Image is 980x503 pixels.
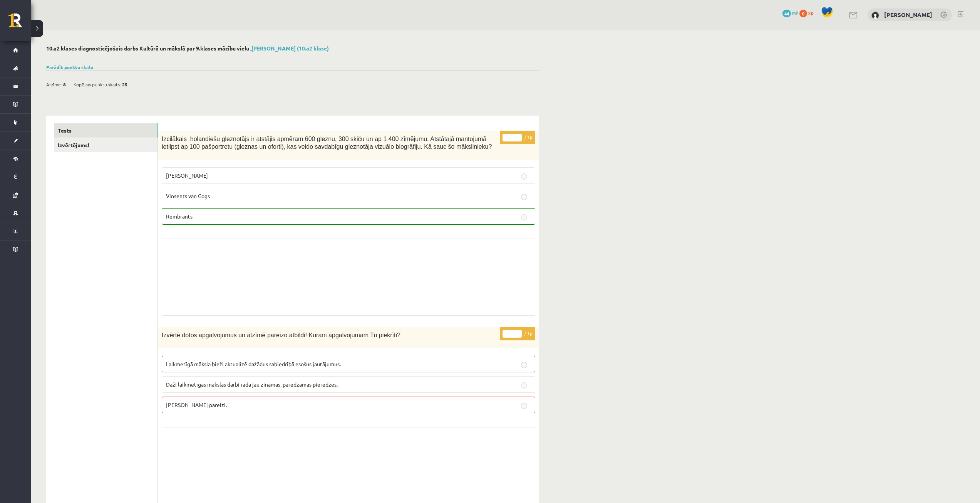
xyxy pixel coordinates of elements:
span: Izcilākais holandiešu gleznotājs ir atstājis apmēram 600 gleznu, 300 skiču un ap 1 400 zīmējumu. ... [162,136,492,150]
input: Laikmetīgā māksla bieži aktualizē dažādus sabiedrībā esošus jautājumus. [521,362,527,368]
a: [PERSON_NAME] [884,11,932,19]
span: 0 [799,10,807,17]
span: Izvērtē dotos apgalvojumus un atzīmē pareizo atbildi! Kuram apgalvojumam Tu piekrīti? [162,332,400,338]
p: / 1p [500,131,535,144]
span: Daži laikmetīgās mākslas darbi rada jau zināmas, paredzamas pieredzes. [166,381,338,388]
span: xp [808,10,813,16]
input: [PERSON_NAME] pareizi. [521,403,527,409]
span: 44 [782,10,791,17]
span: Laikmetīgā māksla bieži aktualizē dažādus sabiedrībā esošus jautājumus. [166,360,341,367]
a: 44 mP [782,10,798,16]
a: Rīgas 1. Tālmācības vidusskola [8,13,31,33]
span: mP [792,10,798,16]
a: Tests [54,123,157,138]
a: Izvērtējums! [54,138,157,152]
a: [PERSON_NAME] (10.a2 klase) [251,45,329,52]
input: Vinsents van Gogs [521,194,527,200]
img: Vladislava Vlasova [871,12,879,19]
span: Rembrants [166,213,193,220]
span: 8 [63,79,66,90]
input: Daži laikmetīgās mākslas darbi rada jau zināmas, paredzamas pieredzes. [521,382,527,389]
span: [PERSON_NAME] [166,172,208,179]
h2: 10.a2 klases diagnosticējošais darbs Kultūrā un mākslā par 9.klases mācību vielu , [46,45,539,52]
a: Parādīt punktu skalu [46,64,93,70]
span: Vinsents van Gogs [166,192,210,199]
span: 25 [122,79,127,90]
span: Kopējais punktu skaits: [74,79,121,90]
input: [PERSON_NAME] [521,173,527,180]
span: [PERSON_NAME] pareizi. [166,401,227,408]
input: Rembrants [521,214,527,220]
p: / 1p [500,327,535,340]
span: Atzīme: [46,79,62,90]
a: 0 xp [799,10,817,16]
